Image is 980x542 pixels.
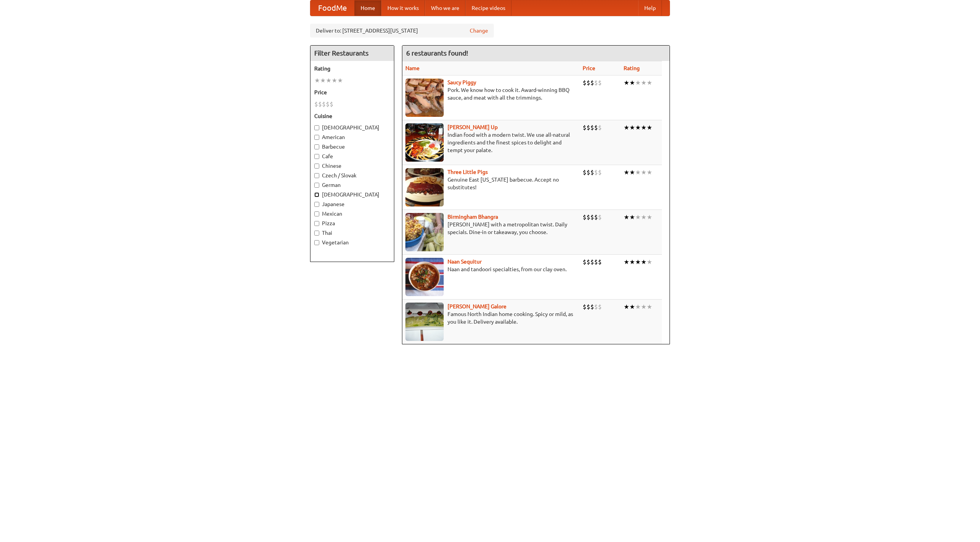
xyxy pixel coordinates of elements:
[405,213,444,251] img: bhangra.jpg
[448,79,476,85] a: Saucy Piggy
[583,258,586,266] li: $
[337,76,343,85] li: ★
[314,125,319,130] input: [DEMOGRAPHIC_DATA]
[405,303,444,341] img: currygalore.jpg
[332,76,337,85] li: ★
[448,303,506,309] a: [PERSON_NAME] Galore
[647,168,652,177] li: ★
[405,131,577,154] p: Indian food with a modern twist. We use all-natural ingredients and the finest spices to delight ...
[624,303,629,311] li: ★
[448,169,488,175] a: Three Little Pigs
[314,181,390,189] label: German
[314,173,319,178] input: Czech / Slovak
[314,192,319,197] input: [DEMOGRAPHIC_DATA]
[583,303,586,311] li: $
[314,239,390,246] label: Vegetarian
[465,0,511,16] a: Recipe videos
[586,213,590,221] li: $
[310,0,354,16] a: FoodMe
[586,303,590,311] li: $
[641,123,647,132] li: ★
[326,76,332,85] li: ★
[598,168,602,177] li: $
[381,0,425,16] a: How it works
[594,258,598,266] li: $
[594,79,598,87] li: $
[405,265,577,273] p: Naan and tandoori specialties, from our clay oven.
[624,79,629,87] li: ★
[314,164,319,169] input: Chinese
[448,214,498,220] b: Birmingham Bhangra
[314,219,390,227] label: Pizza
[314,172,390,179] label: Czech / Slovak
[314,124,390,131] label: [DEMOGRAPHIC_DATA]
[314,202,319,207] input: Japanese
[314,211,319,216] input: Mexican
[647,79,652,87] li: ★
[314,221,319,226] input: Pizza
[405,221,577,236] p: [PERSON_NAME] with a metropolitan twist. Daily specials. Dine-in or takeaway, you choose.
[598,123,602,132] li: $
[635,123,641,132] li: ★
[629,213,635,221] li: ★
[624,213,629,221] li: ★
[314,65,390,72] h5: Rating
[641,258,647,266] li: ★
[624,65,640,71] a: Rating
[638,0,662,16] a: Help
[635,79,641,87] li: ★
[354,0,381,16] a: Home
[330,100,333,108] li: $
[448,124,498,130] a: [PERSON_NAME] Up
[322,100,326,108] li: $
[405,123,444,162] img: curryup.jpg
[314,229,390,237] label: Thai
[586,123,590,132] li: $
[586,79,590,87] li: $
[641,303,647,311] li: ★
[405,168,444,206] img: littlepigs.jpg
[590,213,594,221] li: $
[598,79,602,87] li: $
[647,303,652,311] li: ★
[635,258,641,266] li: ★
[590,303,594,311] li: $
[470,27,488,34] a: Change
[647,213,652,221] li: ★
[405,79,444,117] img: saucy.jpg
[314,135,319,140] input: American
[314,231,319,236] input: Thai
[405,310,577,326] p: Famous North Indian home cooking. Spicy or mild, as you like it. Delivery available.
[629,168,635,177] li: ★
[314,240,319,245] input: Vegetarian
[314,100,318,108] li: $
[583,79,586,87] li: $
[629,258,635,266] li: ★
[314,152,390,160] label: Cafe
[590,79,594,87] li: $
[314,210,390,218] label: Mexican
[594,123,598,132] li: $
[594,168,598,177] li: $
[624,168,629,177] li: ★
[629,123,635,132] li: ★
[586,258,590,266] li: $
[635,168,641,177] li: ★
[448,259,482,265] a: Naan Sequitur
[405,86,577,102] p: Pork. We know how to cook it. Award-winning BBQ sauce, and meat with all the trimmings.
[641,168,647,177] li: ★
[314,183,319,188] input: German
[583,65,595,71] a: Price
[598,213,602,221] li: $
[405,176,577,191] p: Genuine East [US_STATE] barbecue. Accept no substitutes!
[635,303,641,311] li: ★
[326,100,330,108] li: $
[583,213,586,221] li: $
[314,200,390,208] label: Japanese
[641,213,647,221] li: ★
[624,258,629,266] li: ★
